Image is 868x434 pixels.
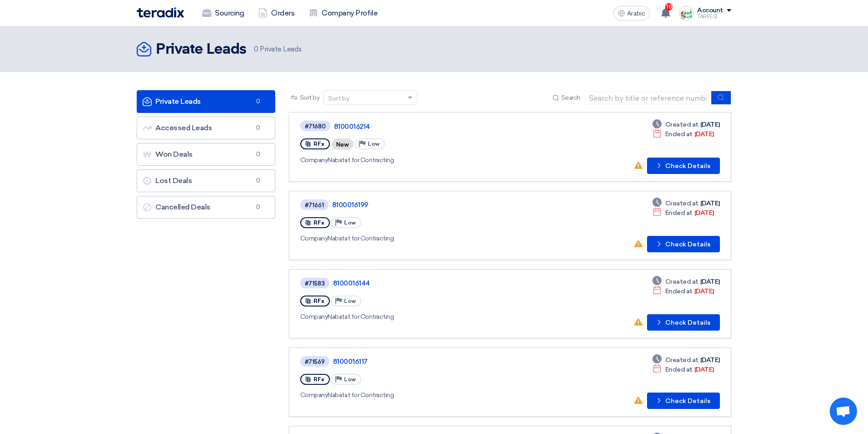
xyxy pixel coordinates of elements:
font: RFx [313,141,324,147]
font: Check Details [665,397,710,405]
font: Company [300,313,328,321]
font: Ended at [665,209,693,217]
img: Teradix logo [137,7,184,18]
font: Private Leads [260,45,301,53]
font: 0 [254,45,258,53]
font: Low [344,298,356,304]
button: Check Details [647,236,720,252]
font: Cancelled Deals [155,203,211,211]
font: Nabatat for Contracting [328,235,394,242]
font: Created at [665,121,699,128]
font: #71569 [305,358,325,365]
a: Orders [251,3,302,23]
font: [DATE] [694,287,714,295]
font: Low [344,376,356,383]
font: Ended at [665,130,693,138]
font: Sort by [300,94,320,102]
font: Orders [271,9,294,17]
font: [DATE] [694,366,714,373]
font: #71680 [305,123,326,130]
font: RFx [313,220,324,226]
font: [DATE] [700,199,720,207]
a: 8100016214 [334,123,562,131]
a: Accessed Leads0 [137,117,275,139]
button: Arabic [613,6,650,20]
a: 8100016144 [333,279,561,287]
font: Nabatat for Contracting [328,313,394,321]
font: RFx [313,298,324,304]
font: Company [300,156,328,164]
font: Private Leads [156,42,247,57]
a: Won Deals0 [137,143,275,166]
font: [DATE] [694,130,714,138]
font: Account [697,6,723,14]
font: Created at [665,356,699,364]
input: Search by title or reference number [584,91,712,105]
font: [DATE] [700,121,720,128]
font: Check Details [665,162,710,170]
font: 8100016144 [333,279,370,287]
font: Low [344,220,356,226]
font: #71583 [305,280,325,287]
font: 10 [666,4,672,10]
font: Lost Deals [155,176,192,185]
font: Ended at [665,287,693,295]
div: Open chat [830,398,857,425]
font: Created at [665,278,699,286]
font: 8100016214 [334,123,370,131]
font: TAREEQ [697,14,717,20]
font: Sourcing [215,9,244,17]
font: Ended at [665,366,693,373]
font: Low [368,141,380,147]
font: [DATE] [700,278,720,286]
font: 8100016117 [333,357,368,366]
font: Company [300,391,328,399]
font: [DATE] [700,356,720,364]
a: 8100016199 [332,201,560,209]
font: Private Leads [155,97,201,106]
font: Check Details [665,240,710,248]
font: Sort by [328,95,349,102]
font: Accessed Leads [155,123,212,132]
button: Check Details [647,158,720,174]
button: Check Details [647,314,720,331]
a: Sourcing [195,3,251,23]
font: Check Details [665,319,710,327]
font: Created at [665,199,699,207]
font: Nabatat for Contracting [328,156,394,164]
font: 0 [256,204,260,210]
font: 0 [256,124,260,131]
font: Nabatat for Contracting [328,391,394,399]
font: Company [300,235,328,242]
a: 8100016117 [333,357,561,366]
font: 0 [256,177,260,184]
font: New [336,141,349,148]
font: [DATE] [694,209,714,217]
button: Check Details [647,393,720,409]
font: Search [561,94,580,102]
a: Lost Deals0 [137,169,275,192]
font: 8100016199 [332,201,368,209]
font: 0 [256,151,260,158]
font: #71661 [305,202,324,209]
a: Cancelled Deals0 [137,196,275,219]
a: Private Leads0 [137,90,275,113]
font: Company Profile [322,9,377,17]
font: 0 [256,98,260,105]
font: RFx [313,376,324,383]
img: Screenshot___1727703618088.png [679,6,693,20]
font: Arabic [627,10,645,17]
font: Won Deals [155,150,193,158]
